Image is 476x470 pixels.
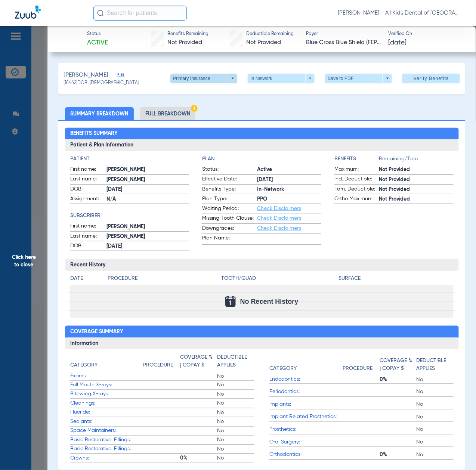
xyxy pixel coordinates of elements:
[202,155,321,163] app-breakdown-title: Plan
[217,400,254,407] span: No
[167,31,208,38] span: Benefits Remaining
[108,275,219,285] app-breakdown-title: Procedure
[417,401,454,408] span: No
[15,6,41,19] img: Zuub Logo
[269,413,343,421] span: Implant Related Prosthetics:
[107,166,189,174] span: [PERSON_NAME]
[217,353,254,372] app-breakdown-title: Deductible Applies
[70,400,143,408] span: Cleanings:
[269,439,343,446] span: Oral Surgery:
[70,455,143,463] span: Crowns:
[257,186,321,194] span: In-Network
[202,225,257,234] span: Downgrades:
[269,365,297,372] h4: Category
[70,361,98,369] h4: Category
[414,75,449,81] span: Verify Benefits
[257,176,321,184] span: [DATE]
[93,6,187,21] input: Search for patients
[65,326,459,338] h2: Coverage Summary
[107,233,189,241] span: [PERSON_NAME]
[417,388,454,396] span: No
[70,381,143,389] span: Full Mouth X-rays:
[70,436,143,444] span: Basic Restorative, Fillings:
[417,353,454,375] app-breakdown-title: Deductible Applies
[417,357,449,372] h4: Deductible Applies
[217,353,250,369] h4: Deductible Applies
[70,445,143,453] span: Basic Restorative, Fillings:
[248,74,315,83] button: In Network
[118,72,124,80] span: Edit
[417,426,454,433] span: No
[379,176,454,184] span: Not Provided
[306,38,381,47] span: Blue Cross Blue Shield (FEP BLUE DENTAL)
[180,455,217,462] span: 0%
[70,175,107,184] span: Last name:
[202,185,257,194] span: Benefits Type:
[70,372,143,380] span: Exams:
[222,275,336,285] app-breakdown-title: Tooth/Quad
[269,375,343,383] span: Endodontics:
[70,155,189,163] h4: Patient
[70,212,189,220] h4: Subscriber
[70,409,143,417] span: Fluoride:
[202,195,257,204] span: Plan Type:
[225,296,236,307] img: Calendar
[64,71,108,80] span: [PERSON_NAME]
[70,353,143,372] app-breakdown-title: Category
[202,175,257,184] span: Effective Date:
[202,166,257,174] span: Status:
[246,40,281,46] span: Not Provided
[379,166,454,174] span: Not Provided
[202,205,257,214] span: Waiting Period:
[217,409,254,417] span: No
[107,186,189,194] span: [DATE]
[217,381,254,389] span: No
[143,353,180,372] app-breakdown-title: Procedure
[343,353,380,375] app-breakdown-title: Procedure
[217,418,254,426] span: No
[334,195,379,204] span: Ortho Maximum:
[217,446,254,453] span: No
[167,40,202,46] span: Not Provided
[70,418,143,426] span: Sealants:
[439,434,476,470] iframe: Chat Widget
[70,222,107,231] span: First name:
[246,31,294,38] span: Deductible Remaining
[65,139,459,151] h3: Patient & Plan Information
[107,195,189,203] span: N/A
[343,365,373,372] h4: Procedure
[402,74,460,83] button: Verify Benefits
[306,31,381,38] span: Payer
[87,38,108,47] span: Active
[70,275,102,285] app-breakdown-title: Date
[269,388,343,396] span: Periodontics:
[70,232,107,241] span: Last name:
[65,259,459,271] h3: Recent History
[339,275,454,282] h4: Surface
[334,166,379,174] span: Maximum:
[191,105,198,112] img: Hazard
[143,361,173,369] h4: Procedure
[325,74,392,83] button: Save to PDF
[222,275,336,282] h4: Tooth/Quad
[217,391,254,398] span: No
[334,155,379,166] app-breakdown-title: Benefits
[269,451,343,459] span: Orthodontics:
[417,376,454,383] span: No
[107,223,189,231] span: [PERSON_NAME]
[65,107,134,120] li: Summary Breakdown
[339,275,454,285] app-breakdown-title: Surface
[65,338,459,350] h3: Information
[334,175,379,184] span: Ind. Deductible:
[65,128,459,140] h2: Benefits Summary
[202,214,257,223] span: Missing Tooth Clause:
[180,353,213,369] h4: Coverage % | Copay $
[380,353,417,375] app-breakdown-title: Coverage % | Copay $
[380,451,417,459] span: 0%
[379,195,454,203] span: Not Provided
[180,353,217,372] app-breakdown-title: Coverage % | Copay $
[257,166,321,174] span: Active
[70,427,143,435] span: Space Maintainers:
